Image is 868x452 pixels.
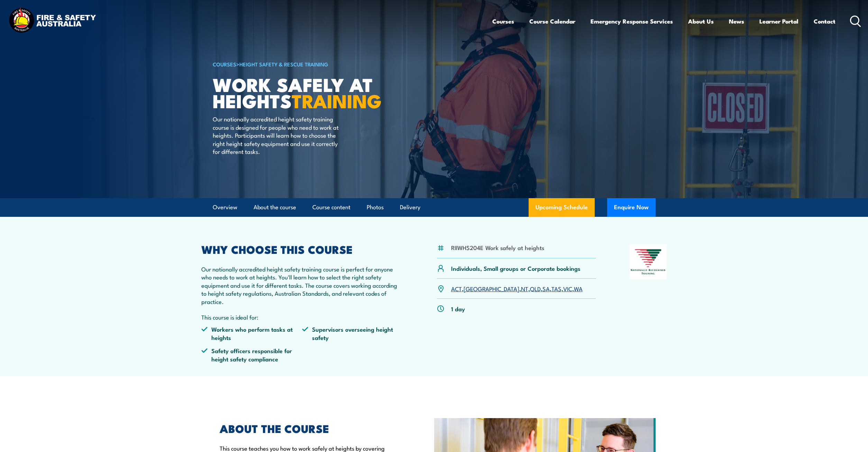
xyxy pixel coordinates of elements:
[213,60,236,68] a: COURSES
[464,284,519,293] a: [GEOGRAPHIC_DATA]
[630,244,667,279] img: Nationally Recognised Training logo.
[729,12,744,30] a: News
[254,198,296,216] a: About the course
[574,284,583,293] a: WA
[563,284,572,293] a: VIC
[607,198,656,217] button: Enquire Now
[213,76,384,108] h1: Work Safely at Heights
[302,325,403,341] li: Supervisors overseeing height safety
[220,423,402,433] h2: ABOUT THE COURSE
[759,12,798,30] a: Learner Portal
[529,198,595,217] a: Upcoming Schedule
[213,60,384,68] h6: >
[492,12,514,30] a: Courses
[213,198,237,216] a: Overview
[451,243,544,251] li: RIIWHS204E Work safely at heights
[201,265,403,305] p: Our nationally accredited height safety training course is perfect for anyone who needs to work a...
[530,284,541,293] a: QLD
[292,86,382,114] strong: TRAINING
[201,325,302,341] li: Workers who perform tasks at heights
[201,347,302,363] li: Safety officers responsible for height safety compliance
[521,284,528,293] a: NT
[201,244,403,254] h2: WHY CHOOSE THIS COURSE
[400,198,420,216] a: Delivery
[451,264,581,272] p: Individuals, Small groups or Corporate bookings
[213,115,339,155] p: Our nationally accredited height safety training course is designed for people who need to work a...
[542,284,550,293] a: SA
[529,12,575,30] a: Course Calendar
[551,284,561,293] a: TAS
[312,198,350,216] a: Course content
[239,60,328,68] a: Height Safety & Rescue Training
[688,12,714,30] a: About Us
[451,284,462,293] a: ACT
[201,313,403,321] p: This course is ideal for:
[451,285,583,293] p: , , , , , , ,
[451,305,465,313] p: 1 day
[591,12,673,30] a: Emergency Response Services
[814,12,835,30] a: Contact
[367,198,384,216] a: Photos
